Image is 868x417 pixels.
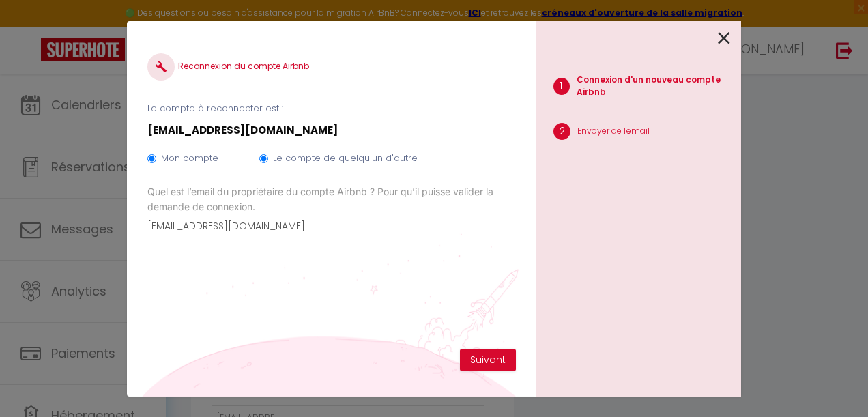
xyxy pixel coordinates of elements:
label: Quel est l’email du propriétaire du compte Airbnb ? Pour qu’il puisse valider la demande de conne... [147,184,516,214]
p: Connexion d'un nouveau compte Airbnb [577,74,742,100]
iframe: Chat [810,356,858,407]
h4: Reconnexion du compte Airbnb [147,53,516,81]
span: 1 [553,78,570,95]
label: Le compte de quelqu'un d'autre [273,152,418,165]
p: Le compte à reconnecter est : [147,102,516,115]
label: Mon compte [161,152,218,165]
p: [EMAIL_ADDRESS][DOMAIN_NAME] [147,122,516,139]
span: 2 [553,123,570,140]
button: Suivant [460,349,516,372]
p: Envoyer de l'email [577,125,650,138]
button: Ouvrir le widget de chat LiveChat [11,5,52,46]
